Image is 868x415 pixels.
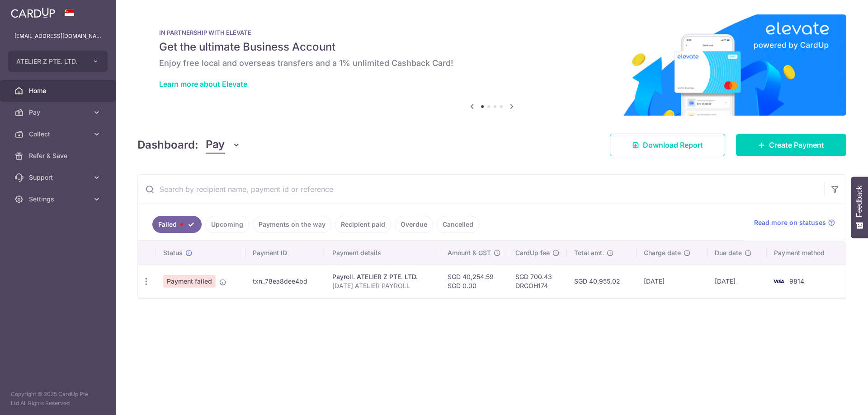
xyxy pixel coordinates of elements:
a: Failed [152,216,202,233]
span: CardUp fee [515,248,550,257]
a: Read more on statuses [754,218,835,227]
span: Total amt. [574,248,604,257]
td: [DATE] [637,265,708,298]
td: SGD 40,254.59 SGD 0.00 [440,265,508,298]
span: Read more on statuses [754,218,826,227]
span: Download Report [643,140,703,150]
p: [DATE] ATELIER PAYROLL [332,281,433,290]
span: Pay [29,108,89,117]
p: IN PARTNERSHIP WITH ELEVATE [159,29,825,36]
a: Create Payment [736,134,846,156]
span: Charge date [644,248,681,257]
td: SGD 700.43 DRGOH174 [508,265,567,298]
span: Collect [29,130,89,139]
a: Download Report [610,134,725,156]
span: Amount & GST [448,248,491,257]
a: Upcoming [205,216,249,233]
span: Settings [29,195,89,204]
img: Renovation banner [137,14,846,116]
th: Payment ID [245,241,325,265]
img: CardUp [11,7,55,18]
span: Feedback [855,186,863,217]
span: Status [163,248,183,257]
h5: Get the ultimate Business Account [159,40,825,54]
h4: Dashboard: [137,137,198,153]
span: Create Payment [769,140,824,150]
img: Bank Card [769,276,788,287]
a: Cancelled [437,216,479,233]
th: Payment details [325,241,440,265]
span: Support [29,173,89,182]
td: SGD 40,955.02 [567,265,637,298]
a: Overdue [395,216,433,233]
td: [DATE] [708,265,767,298]
button: Pay [206,136,241,154]
div: Payroll. ATELIER Z PTE. LTD. [332,272,433,281]
span: Due date [715,248,742,257]
span: Pay [206,136,225,154]
span: ATELIER Z PTE. LTD. [16,57,83,66]
a: Payments on the way [253,216,331,233]
th: Payment method [767,241,846,265]
span: Home [29,86,89,95]
a: Recipient paid [335,216,391,233]
span: 9814 [789,277,804,285]
input: Search by recipient name, payment id or reference [138,175,824,204]
span: Refer & Save [29,151,89,160]
button: Feedback - Show survey [851,177,868,238]
p: [EMAIL_ADDRESS][DOMAIN_NAME] [14,32,101,41]
a: Learn more about Elevate [159,79,247,89]
td: txn_78ea8dee4bd [245,265,325,298]
span: Payment failed [163,275,216,288]
button: ATELIER Z PTE. LTD. [8,51,108,72]
h6: Enjoy free local and overseas transfers and a 1% unlimited Cashback Card! [159,58,825,69]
